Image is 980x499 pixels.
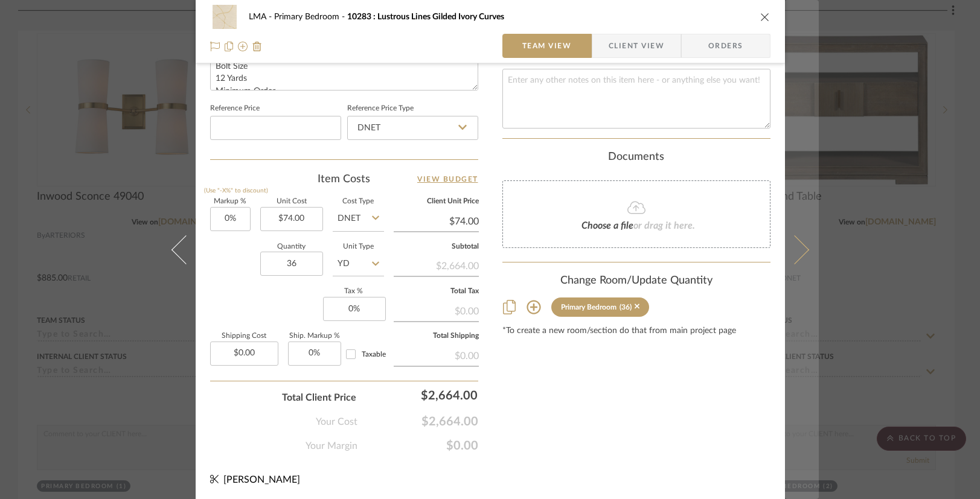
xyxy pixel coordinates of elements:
[502,151,770,164] div: Documents
[260,199,323,205] label: Unit Cost
[394,244,479,250] label: Subtotal
[394,199,479,205] label: Client Unit Price
[581,221,633,230] span: Choose a file
[347,106,414,112] label: Reference Price Type
[417,172,478,186] a: View Budget
[502,275,770,288] div: Change Room/Update Quantity
[210,106,260,112] label: Reference Price
[306,439,357,453] span: Your Margin
[362,351,386,358] span: Taxable
[347,13,504,21] span: 10283 : Lustrous Lines Gilded Ivory Curves
[223,475,300,485] span: [PERSON_NAME]
[357,439,478,453] span: $0.00
[323,288,384,294] label: Tax %
[394,254,479,276] div: $2,664.00
[362,383,483,407] div: $2,664.00
[394,288,479,294] label: Total Tax
[210,172,478,186] div: Item Costs
[394,299,479,321] div: $0.00
[316,415,357,429] span: Your Cost
[333,244,384,250] label: Unit Type
[210,333,278,339] label: Shipping Cost
[633,221,695,230] span: or drag it here.
[282,390,356,405] span: Total Client Price
[609,34,664,58] span: Client View
[760,11,770,22] button: close
[561,303,617,311] div: Primary Bedroom
[210,199,251,205] label: Markup %
[695,34,757,58] span: Orders
[357,415,478,429] span: $2,664.00
[249,13,274,21] span: LMA
[274,13,347,21] span: Primary Bedroom
[210,5,239,29] img: b136c22c-6373-479e-b0ca-076414d978bb_48x40.jpg
[260,244,323,250] label: Quantity
[502,326,770,336] div: *To create a new room/section do that from main project page
[394,344,479,366] div: $0.00
[288,333,341,339] label: Ship. Markup %
[252,42,262,51] img: Remove from project
[394,333,479,339] label: Total Shipping
[620,303,632,311] div: (36)
[333,199,384,205] label: Cost Type
[522,34,572,58] span: Team View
